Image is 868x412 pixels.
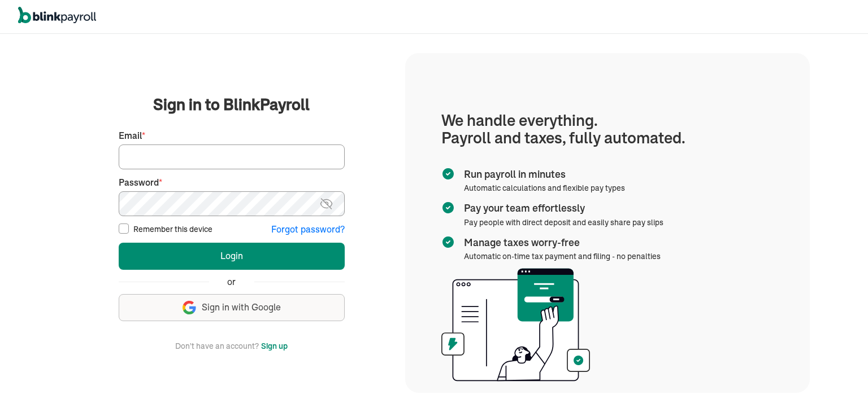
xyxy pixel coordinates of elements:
button: Sign up [261,339,288,353]
img: illustration [441,268,590,382]
label: Email [119,129,345,142]
button: Sign in with Google [119,294,345,321]
input: Your email address [119,144,345,169]
span: Pay people with direct deposit and easily share pay slips [464,217,663,227]
img: google [183,301,196,314]
span: Don't have an account? [175,339,259,353]
span: Manage taxes worry-free [464,235,656,250]
button: Login [119,243,345,270]
span: Pay your team effortlessly [464,201,659,216]
img: checkmark [441,167,455,181]
span: Run payroll in minutes [464,167,620,182]
h1: We handle everything. Payroll and taxes, fully automated. [441,112,774,147]
span: Sign in with Google [202,301,281,314]
label: Remember this device [133,223,212,235]
img: checkmark [441,201,455,214]
img: logo [18,7,96,24]
button: Forgot password? [271,223,345,236]
span: Automatic calculations and flexible pay types [464,183,625,193]
span: or [227,275,236,288]
span: Automatic on-time tax payment and filing - no penalties [464,251,661,261]
span: Sign in to BlinkPayroll [153,93,310,116]
img: eye [319,197,333,211]
label: Password [119,176,345,189]
img: checkmark [441,235,455,249]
